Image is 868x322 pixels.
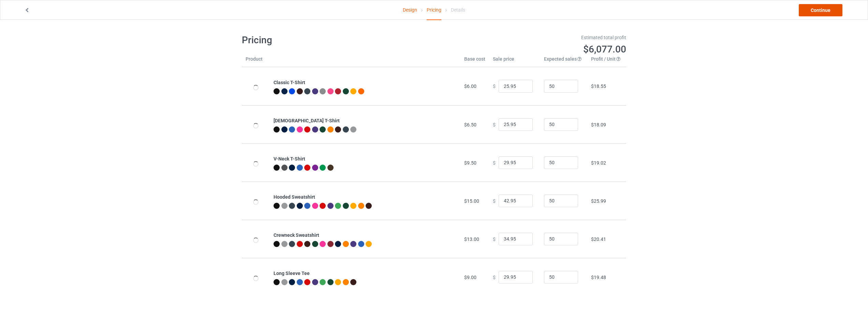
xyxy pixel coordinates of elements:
[464,198,479,204] span: $15.00
[242,56,270,67] th: Product
[591,122,606,127] span: $18.09
[493,274,496,280] span: $
[591,83,606,89] span: $18.55
[460,56,489,67] th: Base cost
[274,232,319,238] b: Crewneck Sweatshirt
[493,236,496,242] span: $
[427,0,441,20] div: Pricing
[274,118,340,123] b: [DEMOGRAPHIC_DATA] T-Shirt
[464,236,479,242] span: $13.00
[799,4,842,16] a: Continue
[489,56,540,67] th: Sale price
[320,88,326,94] img: heather_texture.png
[493,83,496,89] span: $
[591,198,606,204] span: $25.99
[451,0,465,19] div: Details
[540,56,587,67] th: Expected sales
[403,0,417,19] a: Design
[583,44,626,55] span: $6,077.00
[242,34,429,46] h1: Pricing
[464,83,476,89] span: $6.00
[464,160,476,166] span: $9.50
[464,275,476,280] span: $9.00
[591,236,606,242] span: $20.41
[587,56,626,67] th: Profit / Unit
[591,160,606,166] span: $19.02
[274,194,315,200] b: Hooded Sweatshirt
[493,122,496,127] span: $
[493,160,496,165] span: $
[274,156,305,162] b: V-Neck T-Shirt
[439,34,627,41] div: Estimated total profit
[591,275,606,280] span: $19.48
[464,122,476,127] span: $6.50
[274,271,310,276] b: Long Sleeve Tee
[274,80,305,85] b: Classic T-Shirt
[493,198,496,203] span: $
